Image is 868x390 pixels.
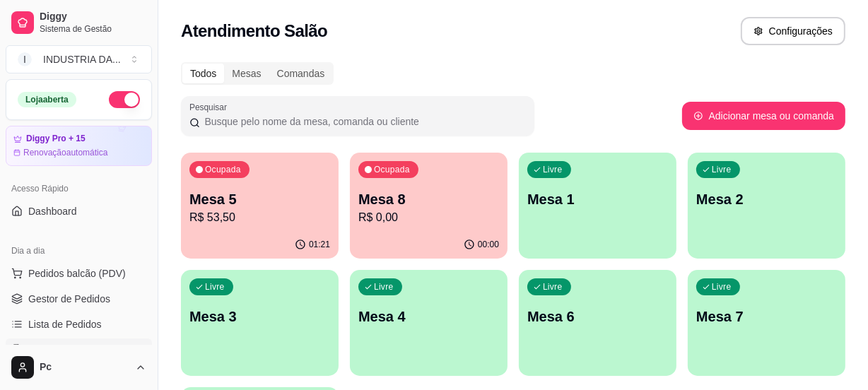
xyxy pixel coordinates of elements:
[6,126,152,166] a: Diggy Pro + 15Renovaçãoautomática
[181,153,339,259] button: OcupadaMesa 5R$ 53,5001:21
[200,114,526,129] input: Pesquisar
[6,240,152,262] div: Dia a dia
[374,281,394,292] p: Livre
[358,307,499,326] p: Mesa 4
[182,64,224,83] div: Todos
[26,134,86,144] article: Diggy Pro + 15
[309,239,330,250] p: 01:21
[350,270,508,376] button: LivreMesa 4
[6,338,152,361] a: Salão / Mesas
[40,361,129,374] span: Pc
[189,189,330,209] p: Mesa 5
[712,281,732,292] p: Livre
[374,164,410,175] p: Ocupada
[43,52,121,66] div: INDUSTRIA DA ...
[28,343,91,357] span: Salão / Mesas
[189,209,330,226] p: R$ 53,50
[6,262,152,285] button: Pedidos balcão (PDV)
[181,270,339,376] button: LivreMesa 3
[40,11,146,23] span: Diggy
[741,17,845,45] button: Configurações
[205,164,241,175] p: Ocupada
[543,164,563,175] p: Livre
[6,45,152,73] button: Select a team
[18,92,76,107] div: Loja aberta
[696,189,837,209] p: Mesa 2
[519,270,676,376] button: LivreMesa 6
[28,204,77,218] span: Dashboard
[358,189,499,209] p: Mesa 8
[478,239,499,250] p: 00:00
[527,307,668,326] p: Mesa 6
[189,101,232,113] label: Pesquisar
[205,281,225,292] p: Livre
[18,52,32,66] span: I
[224,64,269,83] div: Mesas
[6,350,152,384] button: Pc
[28,266,126,280] span: Pedidos balcão (PDV)
[28,317,102,331] span: Lista de Pedidos
[543,281,563,292] p: Livre
[6,177,152,200] div: Acesso Rápido
[23,147,107,158] article: Renovação automática
[189,307,330,326] p: Mesa 3
[688,270,845,376] button: LivreMesa 7
[109,91,140,108] button: Alterar Status
[181,20,327,42] h2: Atendimento Salão
[358,209,499,226] p: R$ 0,00
[688,153,845,259] button: LivreMesa 2
[696,307,837,326] p: Mesa 7
[519,153,676,259] button: LivreMesa 1
[28,292,110,306] span: Gestor de Pedidos
[40,23,146,35] span: Sistema de Gestão
[6,313,152,336] a: Lista de Pedidos
[6,200,152,223] a: Dashboard
[350,153,508,259] button: OcupadaMesa 8R$ 0,0000:00
[682,102,845,130] button: Adicionar mesa ou comanda
[712,164,732,175] p: Livre
[269,64,333,83] div: Comandas
[6,288,152,310] a: Gestor de Pedidos
[527,189,668,209] p: Mesa 1
[6,6,152,40] a: DiggySistema de Gestão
